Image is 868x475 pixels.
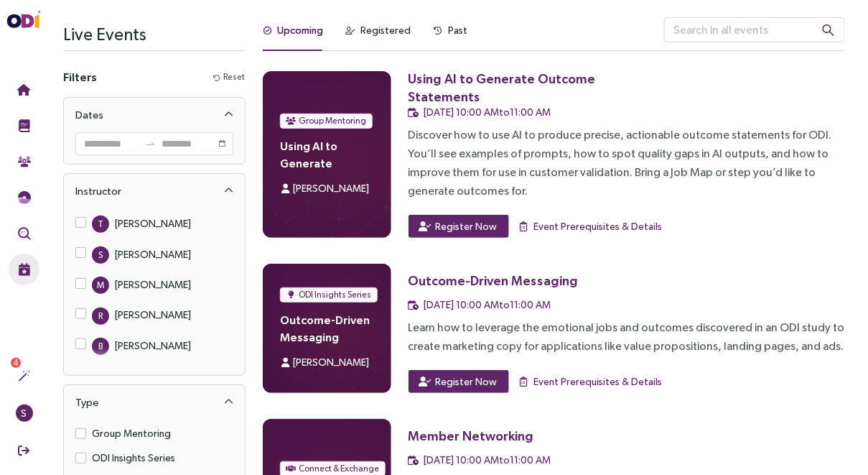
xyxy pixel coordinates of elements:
[424,299,551,310] span: [DATE] 10:00 AM to 11:00 AM
[18,369,31,382] img: Actions
[86,450,181,466] span: ODI Insights Series
[64,385,245,420] div: Type
[299,287,371,302] span: ODI Insights Series
[664,17,845,42] input: Search in all events
[11,358,21,368] sup: 4
[811,17,846,42] button: search
[534,374,663,389] span: Event Prerequisites & Details
[518,215,663,238] button: Event Prerequisites & Details
[436,218,498,234] span: Register Now
[9,74,39,106] button: Home
[293,356,369,368] span: [PERSON_NAME]
[115,277,191,292] div: [PERSON_NAME]
[14,358,19,368] span: 4
[18,155,31,168] img: Community
[436,374,498,389] span: Register Now
[9,218,39,249] button: Outcome Validation
[64,98,245,132] div: Dates
[75,394,98,411] div: Type
[9,435,39,466] button: Sign Out
[409,126,845,200] div: Discover how to use AI to produce precise, actionable outcome statements for ODI. You’ll see exam...
[98,338,103,355] span: B
[115,338,191,354] div: [PERSON_NAME]
[97,277,104,294] span: M
[409,70,665,106] div: Using AI to Generate Outcome Statements
[75,106,103,124] div: Dates
[63,17,246,50] h3: Live Events
[360,22,411,38] div: Registered
[299,114,366,128] span: Group Mentoring
[293,183,369,194] span: [PERSON_NAME]
[213,70,246,85] button: Reset
[144,138,156,149] span: swap-right
[409,318,845,356] div: Learn how to leverage the emotional jobs and outcomes discovered in an ODI study to create market...
[86,425,177,441] span: Group Mentoring
[98,308,103,325] span: R
[9,110,39,142] button: Training
[22,405,27,422] span: S
[822,24,835,37] span: search
[223,70,245,84] span: Reset
[409,215,509,238] button: Register Now
[9,397,39,429] button: S
[98,216,103,233] span: T
[409,427,534,445] div: Member Networking
[409,370,509,393] button: Register Now
[534,218,663,234] span: Event Prerequisites & Details
[448,22,467,38] div: Past
[115,216,191,231] div: [PERSON_NAME]
[9,146,39,177] button: Community
[75,183,121,200] div: Instructor
[424,454,551,466] span: [DATE] 10:00 AM to 11:00 AM
[98,246,103,264] span: S
[64,174,245,208] div: Instructor
[9,254,39,285] button: Live Events
[18,191,31,204] img: JTBD Needs Framework
[9,360,39,392] button: Actions
[18,263,31,276] img: Live Events
[9,182,39,213] button: Needs Framework
[115,246,191,262] div: [PERSON_NAME]
[277,22,323,38] div: Upcoming
[424,106,551,118] span: [DATE] 10:00 AM to 11:00 AM
[18,119,31,132] img: Training
[280,311,373,346] h4: Outcome-Driven Messaging
[518,370,663,393] button: Event Prerequisites & Details
[63,68,97,86] h4: Filters
[409,272,579,290] div: Outcome-Driven Messaging
[115,307,191,323] div: [PERSON_NAME]
[144,138,156,149] span: to
[18,227,31,240] img: Outcome Validation
[280,137,373,172] h4: Using AI to Generate Outcome Statements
